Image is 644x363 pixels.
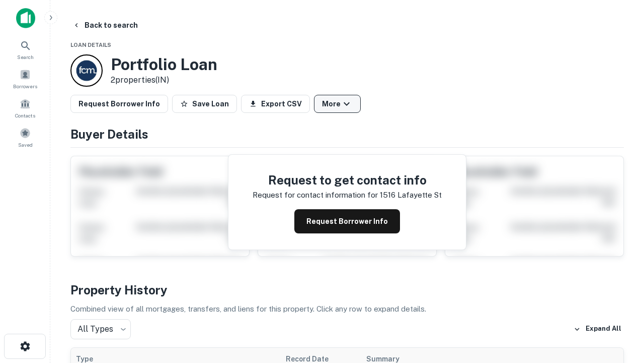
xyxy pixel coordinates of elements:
button: More [314,95,361,113]
iframe: Chat Widget [594,250,644,298]
button: Request Borrower Info [70,95,168,113]
h3: Portfolio Loan [111,55,217,74]
p: 2 properties (IN) [111,74,217,86]
span: Search [17,53,34,61]
span: Contacts [15,111,35,119]
button: Export CSV [241,95,310,113]
button: Save Loan [172,95,237,113]
a: Contacts [3,94,47,122]
span: Saved [18,141,33,149]
p: Request for contact information for [253,189,378,201]
a: Saved [3,124,47,151]
button: Request Borrower Info [294,209,400,233]
p: Combined view of all mortgages, transfers, and liens for this property. Click any row to expand d... [70,303,624,315]
button: Back to search [68,16,142,34]
button: Expand All [571,322,624,337]
div: All Types [70,319,131,339]
img: capitalize-icon.png [16,8,35,28]
a: Search [3,36,47,63]
h4: Buyer Details [70,125,624,143]
h4: Property History [70,281,624,299]
a: Borrowers [3,65,47,92]
h4: Request to get contact info [253,171,442,189]
span: Borrowers [13,82,37,90]
p: 1516 lafayette st [380,189,442,201]
span: Loan Details [70,42,111,48]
